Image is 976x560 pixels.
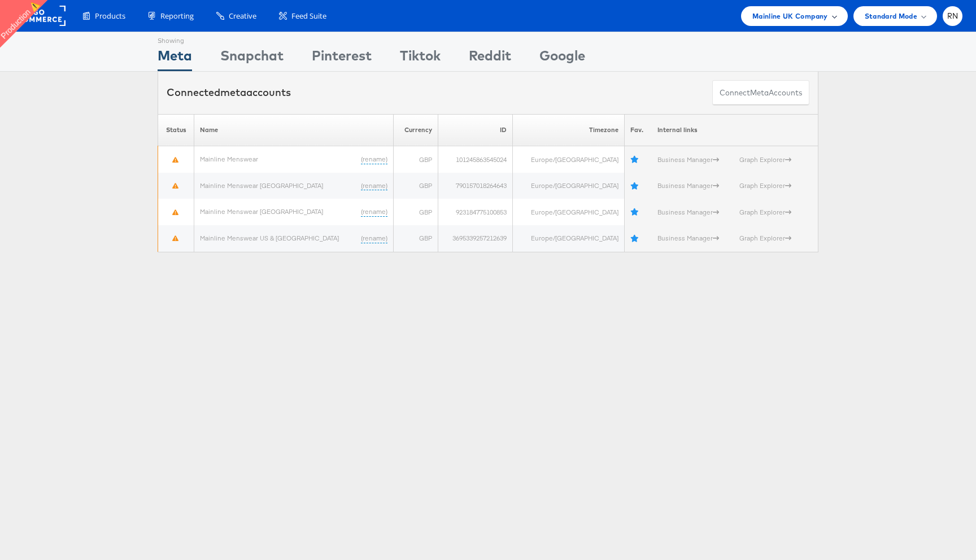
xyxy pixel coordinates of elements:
[361,234,387,243] a: (rename)
[361,155,387,164] a: (rename)
[438,225,513,252] td: 3695339257212639
[361,207,387,217] a: (rename)
[394,225,438,252] td: GBP
[469,46,511,71] div: Reddit
[739,181,791,190] a: Graph Explorer
[657,234,719,242] a: Business Manager
[158,46,192,71] div: Meta
[200,234,339,242] a: Mainline Menswear US & [GEOGRAPHIC_DATA]
[438,146,513,173] td: 101245863545024
[752,10,828,22] span: Mainline UK Company
[512,173,624,199] td: Europe/[GEOGRAPHIC_DATA]
[194,114,394,146] th: Name
[657,155,719,164] a: Business Manager
[739,208,791,216] a: Graph Explorer
[739,234,791,242] a: Graph Explorer
[167,85,291,100] div: Connected accounts
[229,11,256,21] span: Creative
[438,199,513,225] td: 923184775100853
[220,86,246,99] span: meta
[291,11,326,21] span: Feed Suite
[712,80,809,106] button: ConnectmetaAccounts
[750,88,769,98] span: meta
[438,173,513,199] td: 790157018264643
[512,114,624,146] th: Timezone
[539,46,585,71] div: Google
[394,173,438,199] td: GBP
[160,11,194,21] span: Reporting
[438,114,513,146] th: ID
[657,181,719,190] a: Business Manager
[512,146,624,173] td: Europe/[GEOGRAPHIC_DATA]
[657,208,719,216] a: Business Manager
[394,114,438,146] th: Currency
[512,225,624,252] td: Europe/[GEOGRAPHIC_DATA]
[394,199,438,225] td: GBP
[400,46,441,71] div: Tiktok
[200,207,323,216] a: Mainline Menswear [GEOGRAPHIC_DATA]
[220,46,284,71] div: Snapchat
[95,11,125,21] span: Products
[865,10,917,22] span: Standard Mode
[512,199,624,225] td: Europe/[GEOGRAPHIC_DATA]
[158,32,192,46] div: Showing
[200,155,258,163] a: Mainline Menswear
[361,181,387,191] a: (rename)
[739,155,791,164] a: Graph Explorer
[312,46,372,71] div: Pinterest
[200,181,323,190] a: Mainline Menswear [GEOGRAPHIC_DATA]
[158,114,194,146] th: Status
[394,146,438,173] td: GBP
[947,12,958,20] span: RN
